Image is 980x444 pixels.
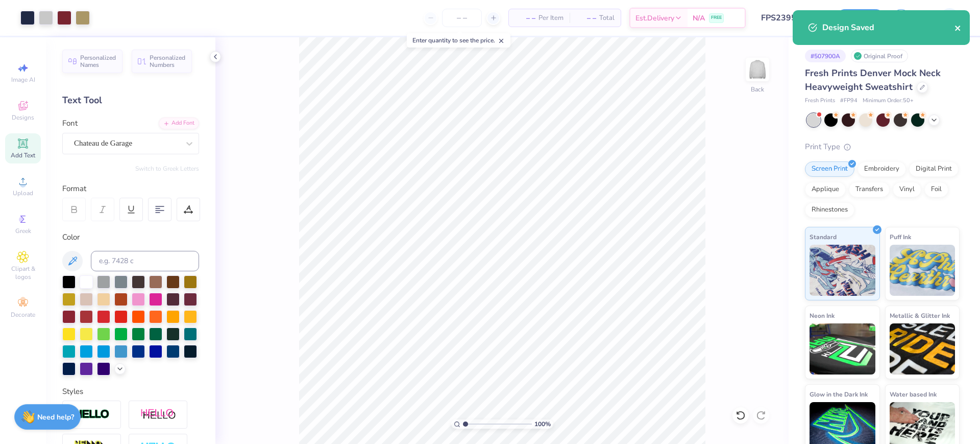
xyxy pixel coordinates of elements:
[747,59,768,80] img: Back
[599,13,615,24] span: Total
[805,141,960,153] div: Print Type
[954,21,962,34] button: close
[74,409,110,420] img: Stroke
[924,182,948,197] div: Foil
[80,54,116,68] span: Personalized Names
[810,245,875,296] img: Standard
[711,14,722,21] span: FREE
[805,202,854,218] div: Rhinestones
[805,97,835,105] span: Fresh Prints
[442,9,482,27] input: – –
[805,161,854,177] div: Screen Print
[62,386,199,398] div: Styles
[11,76,35,84] span: Image AI
[890,245,955,296] img: Puff Ink
[11,151,35,159] span: Add Text
[751,85,764,94] div: Back
[91,251,199,271] input: e.g. 7428 c
[515,13,535,24] span: – –
[150,54,186,68] span: Personalized Numbers
[538,13,563,24] span: Per Item
[851,50,908,62] div: Original Proof
[857,161,906,177] div: Embroidery
[810,389,868,400] span: Glow in the Dark Ink
[810,323,875,375] img: Neon Ink
[805,67,941,93] span: Fresh Prints Denver Mock Neck Heavyweight Sweatshirt
[893,182,921,197] div: Vinyl
[810,231,837,242] span: Standard
[12,113,34,122] span: Designs
[693,13,705,24] span: N/A
[159,118,199,129] div: Add Font
[890,323,955,375] img: Metallic & Glitter Ink
[805,50,846,62] div: # 507900A
[890,310,950,321] span: Metallic & Glitter Ink
[140,408,176,421] img: Shadow
[62,118,78,129] label: Font
[11,311,35,319] span: Decorate
[890,389,937,400] span: Water based Ink
[5,265,41,281] span: Clipart & logos
[890,231,911,242] span: Puff Ink
[863,97,914,105] span: Minimum Order: 50 +
[635,13,674,24] span: Est. Delivery
[62,183,200,195] div: Format
[576,13,596,24] span: – –
[753,8,828,28] input: Untitled Design
[534,419,551,429] span: 100 %
[822,21,954,34] div: Design Saved
[849,182,890,197] div: Transfers
[13,189,33,197] span: Upload
[810,310,835,321] span: Neon Ink
[407,33,510,48] div: Enter quantity to see the price.
[15,227,31,235] span: Greek
[62,94,199,107] div: Text Tool
[37,412,74,422] strong: Need help?
[840,97,857,105] span: # FP94
[62,231,199,243] div: Color
[805,182,846,197] div: Applique
[135,165,199,173] button: Switch to Greek Letters
[909,161,959,177] div: Digital Print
